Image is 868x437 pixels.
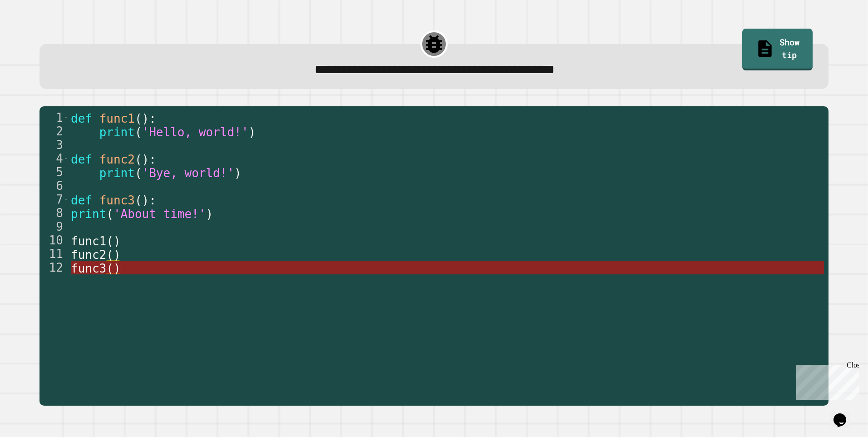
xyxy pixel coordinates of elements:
[39,247,69,261] div: 11
[149,112,156,125] span: :
[99,166,134,180] span: print
[39,165,69,179] div: 5
[142,153,149,166] span: )
[106,248,113,262] span: (
[113,234,121,248] span: )
[142,112,149,125] span: )
[99,194,134,207] span: func3
[71,248,106,262] span: func2
[135,166,142,180] span: (
[39,233,69,247] div: 10
[135,194,142,207] span: (
[64,111,69,124] span: Toggle code folding, rows 1 through 2
[830,401,859,428] iframe: chat widget
[142,166,234,180] span: 'Bye, world!'
[206,207,213,221] span: )
[135,125,142,139] span: (
[39,206,69,220] div: 8
[99,112,134,125] span: func1
[793,361,859,400] iframe: chat widget
[106,234,113,248] span: (
[71,207,106,221] span: print
[742,29,813,70] a: Show tip
[142,194,149,207] span: )
[71,262,106,275] span: func3
[113,248,121,262] span: )
[113,262,121,275] span: )
[39,193,69,206] div: 7
[135,112,142,125] span: (
[71,194,92,207] span: def
[39,179,69,193] div: 6
[99,153,134,166] span: func2
[39,111,69,124] div: 1
[113,207,206,221] span: 'About time!'
[248,125,256,139] span: )
[39,138,69,152] div: 3
[71,112,92,125] span: def
[71,153,92,166] span: def
[106,262,113,275] span: (
[149,194,156,207] span: :
[149,153,156,166] span: :
[234,166,242,180] span: )
[39,220,69,233] div: 9
[39,124,69,138] div: 2
[4,4,63,58] div: Chat with us now!Close
[39,152,69,165] div: 4
[106,207,113,221] span: (
[64,193,69,206] span: Toggle code folding, row 7
[64,152,69,165] span: Toggle code folding, rows 4 through 5
[135,153,142,166] span: (
[99,125,134,139] span: print
[71,234,106,248] span: func1
[142,125,248,139] span: 'Hello, world!'
[39,261,69,274] div: 12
